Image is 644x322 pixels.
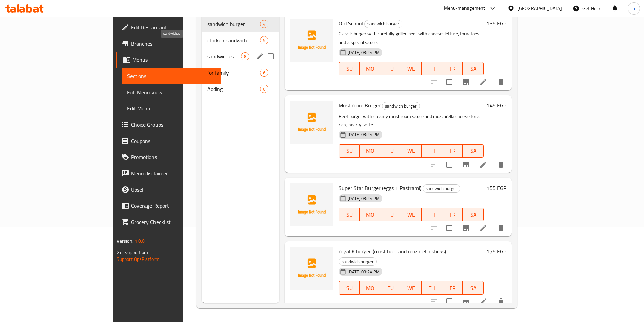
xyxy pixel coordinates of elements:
[116,198,221,214] a: Coverage Report
[463,208,483,221] button: SA
[339,208,360,221] button: SU
[442,221,456,235] span: Select to update
[423,184,460,193] div: sandwich burger
[362,210,378,220] span: MO
[131,137,215,145] span: Coupons
[493,220,509,236] button: delete
[290,183,333,226] img: Super Star Burger (eggs + Pastrami)
[486,19,506,28] h6: 135 EGP
[463,281,483,295] button: SA
[365,20,402,28] span: sandwich burger
[342,146,357,156] span: SU
[339,62,360,75] button: SU
[404,210,419,220] span: WE
[633,5,635,12] span: a
[122,68,221,84] a: Sections
[380,62,401,75] button: TU
[383,283,398,293] span: TU
[116,133,221,149] a: Coupons
[422,144,442,158] button: TH
[207,85,260,93] span: Adding
[207,52,241,60] span: sandwiches
[493,74,509,90] button: delete
[339,257,377,266] div: sandwich burger
[131,23,215,31] span: Edit Restaurant
[241,52,249,60] div: items
[290,101,333,144] img: Mushroom Burger
[345,131,382,138] span: [DATE] 03:24 PM
[339,281,360,295] button: SU
[362,64,378,74] span: MO
[442,294,456,308] span: Select to update
[442,208,463,221] button: FR
[479,224,487,232] a: Edit menu item
[116,165,221,181] a: Menu disclaimer
[116,181,221,198] a: Upsell
[260,70,268,76] span: 6
[486,183,506,193] h6: 155 EGP
[202,48,279,65] div: sandwiches8edit
[424,210,439,220] span: TH
[383,64,398,74] span: TU
[339,18,363,28] span: Old School
[383,146,398,156] span: TU
[290,19,333,62] img: Old School
[202,65,279,81] div: for family6
[445,64,460,74] span: FR
[131,153,215,161] span: Promotions
[382,102,420,110] div: sandwich burger
[241,53,249,60] span: 8
[382,102,420,110] span: sandwich burger
[117,248,148,257] span: Get support on:
[117,255,160,264] a: Support.OpsPlatform
[207,36,260,44] span: chicken sandwich
[466,64,481,74] span: SA
[517,5,562,12] div: [GEOGRAPHIC_DATA]
[458,74,474,90] button: Branch-specific-item
[342,210,357,220] span: SU
[116,19,221,35] a: Edit Restaurant
[479,160,487,169] a: Edit menu item
[122,84,221,100] a: Full Menu View
[401,281,422,295] button: WE
[493,293,509,309] button: delete
[342,64,357,74] span: SU
[260,20,268,28] div: items
[442,157,456,172] span: Select to update
[260,21,268,27] span: 4
[486,101,506,110] h6: 145 EGP
[345,49,382,56] span: [DATE] 03:24 PM
[122,100,221,117] a: Edit Menu
[424,283,439,293] span: TH
[117,237,133,245] span: Version:
[493,156,509,173] button: delete
[339,258,376,266] span: sandwich burger
[207,69,260,77] span: for family
[202,81,279,97] div: Adding6
[404,146,419,156] span: WE
[442,281,463,295] button: FR
[424,146,439,156] span: TH
[401,208,422,221] button: WE
[132,56,215,64] span: Menus
[260,36,268,44] div: items
[422,281,442,295] button: TH
[360,144,380,158] button: MO
[486,247,506,256] h6: 175 EGP
[260,69,268,77] div: items
[458,220,474,236] button: Branch-specific-item
[360,208,380,221] button: MO
[339,144,360,158] button: SU
[207,20,260,28] span: sandwich burger
[339,100,381,110] span: Mushroom Burger
[339,246,446,256] span: royal K burger (roast beef and mozarella sticks)
[339,112,483,129] p: Beef burger with creamy mushroom sauce and mozzarella cheese for a rich, hearty taste.
[131,218,215,226] span: Grocery Checklist
[342,283,357,293] span: SU
[339,183,421,193] span: Super Star Burger (eggs + Pastrami)
[458,156,474,173] button: Branch-specific-item
[127,104,215,113] span: Edit Menu
[479,297,487,305] a: Edit menu item
[466,283,481,293] span: SA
